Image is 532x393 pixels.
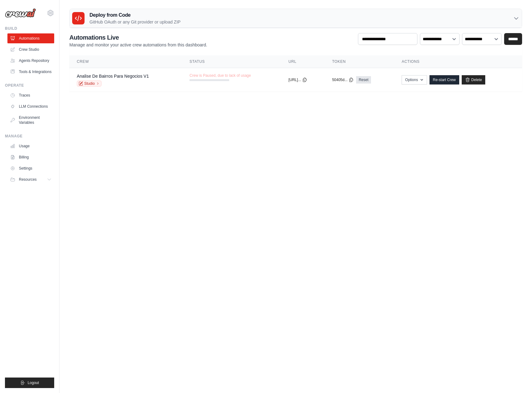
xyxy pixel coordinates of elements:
[89,19,181,25] p: GitHub OAuth or any Git provider or upload ZIP
[7,67,54,77] a: Tools & Integrations
[7,101,54,111] a: LLM Connections
[281,55,325,68] th: URL
[5,83,54,88] div: Operate
[402,75,427,84] button: Options
[28,380,39,385] span: Logout
[77,74,149,79] a: Analise De Bairros Para Negocios V1
[7,163,54,173] a: Settings
[69,55,182,68] th: Crew
[462,75,486,84] a: Delete
[7,56,54,66] a: Agents Repository
[7,45,54,54] a: Crew Studio
[394,55,522,68] th: Actions
[5,378,54,388] button: Logout
[69,42,207,48] p: Manage and monitor your active crew automations from this dashboard.
[7,175,54,184] button: Resources
[7,152,54,162] a: Billing
[69,33,207,42] h2: Automations Live
[7,33,54,43] a: Automations
[325,55,394,68] th: Token
[5,134,54,139] div: Manage
[5,26,54,31] div: Build
[182,55,281,68] th: Status
[190,73,251,78] span: Crew is Paused, due to lack of usage
[7,113,54,127] a: Environment Variables
[7,90,54,100] a: Traces
[7,141,54,151] a: Usage
[89,11,181,19] h3: Deploy from Code
[332,77,354,82] button: 50405d...
[19,177,37,182] span: Resources
[77,80,102,87] a: Studio
[356,76,371,84] a: Reset
[5,8,36,18] img: Logo
[430,75,459,84] a: Re-start Crew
